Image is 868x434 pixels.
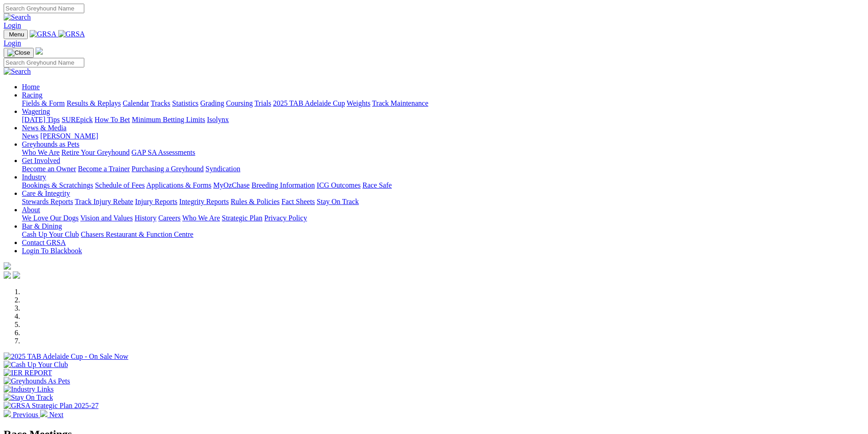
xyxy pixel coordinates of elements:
[4,13,31,21] img: Search
[22,99,65,107] a: Fields & Form
[30,30,56,38] img: GRSA
[22,165,864,173] div: Get Involved
[95,181,144,189] a: Schedule of Fees
[4,385,54,393] img: Industry Links
[146,181,211,189] a: Applications & Forms
[372,99,428,107] a: Track Maintenance
[62,148,130,156] a: Retire Your Greyhound
[134,214,156,222] a: History
[362,181,391,189] a: Race Safe
[22,157,60,164] a: Get Involved
[49,411,63,419] span: Next
[7,49,30,56] img: Close
[135,198,177,205] a: Injury Reports
[22,165,76,173] a: Become an Owner
[132,165,204,173] a: Purchasing a Greyhound
[158,214,180,222] a: Careers
[22,181,864,189] div: Industry
[4,361,68,369] img: Cash Up Your Club
[132,116,205,123] a: Minimum Betting Limits
[4,410,11,417] img: chevron-left-pager-white.svg
[282,198,315,205] a: Fact Sheets
[4,402,98,410] img: GRSA Strategic Plan 2025-27
[40,132,98,140] a: [PERSON_NAME]
[172,99,199,107] a: Statistics
[4,58,84,67] input: Search
[78,165,130,173] a: Become a Trainer
[4,262,11,270] img: logo-grsa-white.png
[151,99,170,107] a: Tracks
[222,214,262,222] a: Strategic Plan
[317,181,360,189] a: ICG Outcomes
[22,181,93,189] a: Bookings & Scratchings
[22,107,50,115] a: Wagering
[317,198,359,205] a: Stay On Track
[13,411,38,419] span: Previous
[207,116,229,123] a: Isolynx
[22,230,79,238] a: Cash Up Your Club
[22,148,864,157] div: Greyhounds as Pets
[200,99,224,107] a: Grading
[123,99,149,107] a: Calendar
[95,116,130,123] a: How To Bet
[22,140,79,148] a: Greyhounds as Pets
[22,148,60,156] a: Who We Are
[231,198,280,205] a: Rules & Policies
[254,99,271,107] a: Trials
[273,99,345,107] a: 2025 TAB Adelaide Cup
[22,132,864,140] div: News & Media
[62,116,92,123] a: SUREpick
[4,411,40,419] a: Previous
[4,369,52,377] img: IER REPORT
[22,247,82,255] a: Login To Blackbook
[4,39,21,47] a: Login
[40,411,63,419] a: Next
[81,230,193,238] a: Chasers Restaurant & Function Centre
[22,206,40,214] a: About
[9,31,24,38] span: Menu
[22,83,40,91] a: Home
[67,99,121,107] a: Results & Replays
[252,181,315,189] a: Breeding Information
[22,239,66,246] a: Contact GRSA
[4,377,70,385] img: Greyhounds As Pets
[264,214,307,222] a: Privacy Policy
[36,47,43,55] img: logo-grsa-white.png
[75,198,133,205] a: Track Injury Rebate
[4,67,31,76] img: Search
[40,410,47,417] img: chevron-right-pager-white.svg
[13,271,20,279] img: twitter.svg
[22,99,864,107] div: Racing
[80,214,133,222] a: Vision and Values
[4,21,21,29] a: Login
[22,214,864,222] div: About
[179,198,229,205] a: Integrity Reports
[22,91,42,99] a: Racing
[22,198,73,205] a: Stewards Reports
[182,214,220,222] a: Who We Are
[22,230,864,239] div: Bar & Dining
[4,393,53,402] img: Stay On Track
[4,271,11,279] img: facebook.svg
[22,116,60,123] a: [DATE] Tips
[4,48,34,58] button: Toggle navigation
[22,132,38,140] a: News
[22,173,46,181] a: Industry
[226,99,253,107] a: Coursing
[4,352,128,361] img: 2025 TAB Adelaide Cup - On Sale Now
[22,214,78,222] a: We Love Our Dogs
[347,99,370,107] a: Weights
[22,222,62,230] a: Bar & Dining
[22,189,70,197] a: Care & Integrity
[4,30,28,39] button: Toggle navigation
[213,181,250,189] a: MyOzChase
[132,148,195,156] a: GAP SA Assessments
[22,198,864,206] div: Care & Integrity
[22,124,67,132] a: News & Media
[4,4,84,13] input: Search
[22,116,864,124] div: Wagering
[58,30,85,38] img: GRSA
[205,165,240,173] a: Syndication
